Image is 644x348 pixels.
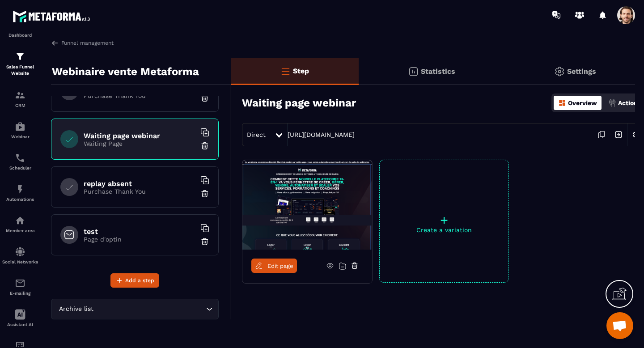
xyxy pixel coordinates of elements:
[2,134,38,139] p: Webinar
[125,276,154,285] span: Add a step
[15,90,25,101] img: formation
[2,291,38,296] p: E-mailing
[15,153,25,163] img: scheduler
[13,8,93,25] img: logo
[247,131,266,138] span: Direct
[267,263,293,269] span: Edit page
[608,99,616,107] img: actions.d6e523a2.png
[280,66,291,76] img: bars-o.4a397970.svg
[2,322,38,327] p: Assistant AI
[15,278,25,289] img: email
[57,304,95,314] span: Archive list
[2,240,38,271] a: social-networksocial-networkSocial Networks
[51,299,219,319] div: Search for option
[51,39,59,47] img: arrow
[568,99,597,106] p: Overview
[558,99,566,107] img: dashboard-orange.40269519.svg
[567,67,596,76] p: Settings
[84,236,195,243] p: Page d'optin
[618,99,641,106] p: Actions
[288,131,355,138] a: [URL][DOMAIN_NAME]
[2,115,38,146] a: automationsautomationsWebinar
[200,141,209,150] img: trash
[2,83,38,115] a: formationformationCRM
[15,215,25,226] img: automations
[84,140,195,147] p: Waiting Page
[2,44,38,83] a: formationformationSales Funnel Website
[554,66,565,77] img: setting-gr.5f69749f.svg
[95,304,204,314] input: Search for option
[408,66,419,77] img: stats.20deebd0.svg
[84,132,195,140] h6: Waiting page webinar
[610,126,627,143] img: arrow-next.bcc2205e.svg
[2,166,38,170] p: Scheduler
[15,121,25,132] img: automations
[2,103,38,108] p: CRM
[15,184,25,195] img: automations
[84,179,195,188] h6: replay absent
[15,246,25,257] img: social-network
[200,93,209,102] img: trash
[2,208,38,240] a: automationsautomationsMember area
[2,228,38,233] p: Member area
[421,67,455,76] p: Statistics
[242,97,356,109] h3: Waiting page webinar
[380,214,508,226] p: +
[2,271,38,302] a: emailemailE-mailing
[2,64,38,76] p: Sales Funnel Website
[2,33,38,38] p: Dashboard
[84,188,195,195] p: Purchase Thank You
[2,177,38,208] a: automationsautomationsAutomations
[51,39,114,47] a: Funnel management
[2,146,38,177] a: schedulerschedulerScheduler
[2,259,38,264] p: Social Networks
[84,227,195,236] h6: test
[251,259,297,273] a: Edit page
[242,160,372,250] img: image
[15,51,25,62] img: formation
[293,67,309,75] p: Step
[606,312,633,339] div: Ouvrir le chat
[200,237,209,246] img: trash
[2,197,38,202] p: Automations
[2,302,38,334] a: Assistant AI
[200,189,209,198] img: trash
[380,226,508,233] p: Create a variation
[52,63,199,81] p: Webinaire vente Metaforma
[110,273,159,288] button: Add a step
